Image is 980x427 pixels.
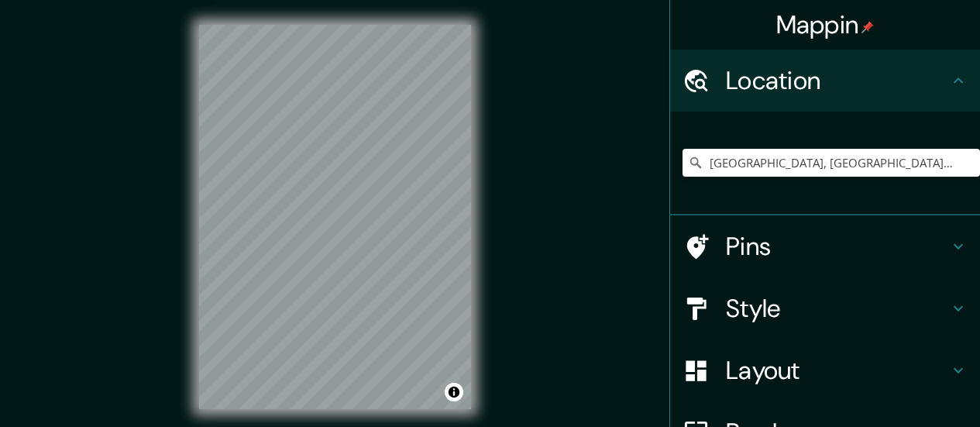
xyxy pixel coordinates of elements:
div: Style [670,277,980,339]
input: Pick your city or area [683,149,980,177]
img: pin-icon.png [861,21,874,33]
h4: Location [726,65,949,96]
h4: Style [726,293,949,324]
canvas: Map [199,25,471,409]
button: Toggle attribution [445,383,463,401]
div: Location [670,50,980,112]
div: Layout [670,339,980,401]
h4: Mappin [776,9,875,40]
iframe: Help widget launcher [842,367,963,410]
h4: Layout [726,355,949,386]
h4: Pins [726,231,949,262]
div: Pins [670,215,980,277]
